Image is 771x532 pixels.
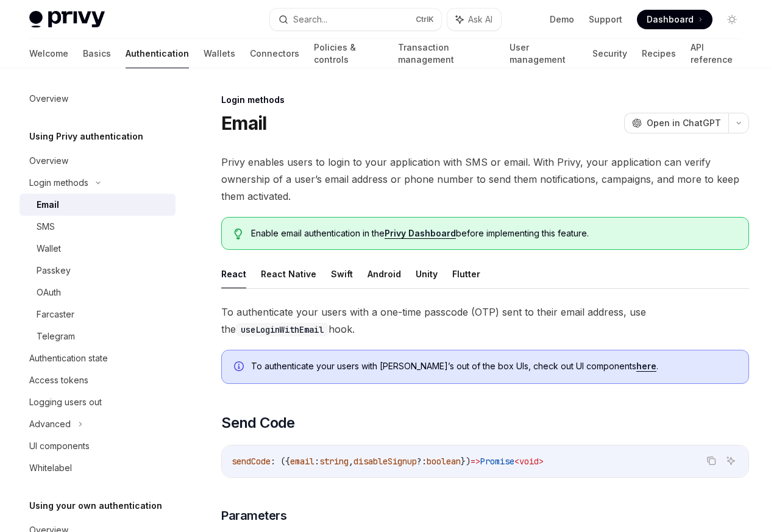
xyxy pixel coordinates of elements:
[250,39,299,68] a: Connectors
[417,456,427,467] span: ?:
[221,303,749,338] span: To authenticate your users with a one-time passcode (OTP) sent to their email address, use the hook.
[221,94,749,106] div: Login methods
[20,457,176,479] a: Whitelabel
[723,453,739,469] button: Ask AI
[20,238,176,260] a: Wallet
[636,361,656,372] a: here
[221,260,246,288] button: React
[20,369,176,391] a: Access tokens
[624,113,728,133] button: Open in ChatGPT
[416,260,438,288] button: Unity
[331,260,353,288] button: Swift
[20,194,176,216] a: Email
[20,282,176,303] a: OAuth
[20,216,176,238] a: SMS
[37,329,75,344] div: Telegram
[293,12,327,27] div: Search...
[416,15,434,24] span: Ctrl K
[37,197,59,212] div: Email
[37,241,61,256] div: Wallet
[461,456,471,467] span: })
[20,325,176,347] a: Telegram
[261,260,316,288] button: React Native
[589,13,622,26] a: Support
[398,39,494,68] a: Transaction management
[20,88,176,110] a: Overview
[29,91,68,106] div: Overview
[20,150,176,172] a: Overview
[637,10,712,29] a: Dashboard
[234,229,243,239] svg: Tip
[29,461,72,475] div: Whitelabel
[29,373,88,388] div: Access tokens
[471,456,480,467] span: =>
[314,456,319,467] span: :
[232,456,271,467] span: sendCode
[519,456,539,467] span: void
[221,154,749,205] span: Privy enables users to login to your application with SMS or email. With Privy, your application ...
[514,456,519,467] span: <
[592,39,627,68] a: Security
[29,129,143,144] h5: Using Privy authentication
[642,39,676,68] a: Recipes
[37,307,74,322] div: Farcaster
[368,260,401,288] button: Android
[29,154,68,168] div: Overview
[20,391,176,413] a: Logging users out
[29,395,102,410] div: Logging users out
[234,361,246,374] svg: Info
[319,456,349,467] span: string
[29,417,71,431] div: Advanced
[270,9,441,30] button: Search...CtrlK
[468,13,492,26] span: Ask AI
[83,39,111,68] a: Basics
[20,435,176,457] a: UI components
[221,112,266,134] h1: Email
[20,303,176,325] a: Farcaster
[691,39,742,68] a: API reference
[452,260,480,288] button: Flutter
[251,227,736,239] span: Enable email authentication in the before implementing this feature.
[204,39,235,68] a: Wallets
[29,439,90,453] div: UI components
[29,11,105,28] img: light logo
[126,39,189,68] a: Authentication
[385,228,456,239] a: Privy Dashboard
[427,456,461,467] span: boolean
[37,285,61,300] div: OAuth
[647,13,694,26] span: Dashboard
[447,9,501,30] button: Ask AI
[221,507,286,524] span: Parameters
[37,263,71,278] div: Passkey
[349,456,354,467] span: ,
[29,351,108,366] div: Authentication state
[29,39,68,68] a: Welcome
[20,260,176,282] a: Passkey
[236,323,329,336] code: useLoginWithEmail
[29,498,162,513] h5: Using your own authentication
[37,219,55,234] div: SMS
[647,117,721,129] span: Open in ChatGPT
[354,456,417,467] span: disableSignup
[703,453,719,469] button: Copy the contents from the code block
[480,456,514,467] span: Promise
[221,413,295,433] span: Send Code
[510,39,578,68] a: User management
[314,39,383,68] a: Policies & controls
[290,456,314,467] span: email
[251,360,736,372] span: To authenticate your users with [PERSON_NAME]’s out of the box UIs, check out UI components .
[722,10,742,29] button: Toggle dark mode
[271,456,290,467] span: : ({
[29,176,88,190] div: Login methods
[20,347,176,369] a: Authentication state
[550,13,574,26] a: Demo
[539,456,544,467] span: >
